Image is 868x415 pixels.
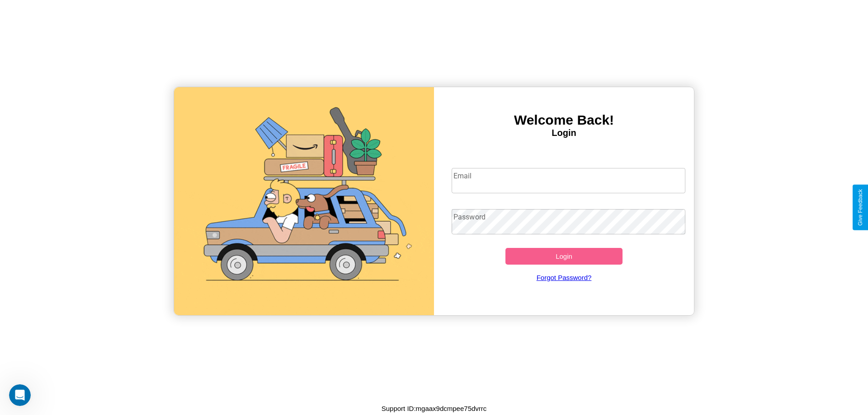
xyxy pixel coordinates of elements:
iframe: Intercom live chat [9,384,31,406]
a: Forgot Password? [447,265,681,290]
h4: Login [434,128,694,138]
img: gif [174,87,434,315]
p: Support ID: mgaax9dcmpee75dvrrc [382,402,487,415]
div: Give Feedback [857,189,863,226]
button: Login [505,248,623,265]
h3: Welcome Back! [434,112,694,128]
